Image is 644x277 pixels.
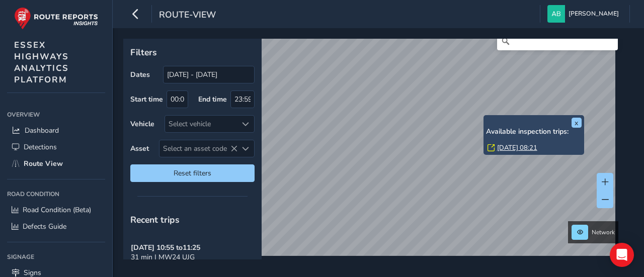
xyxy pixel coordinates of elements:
[130,119,154,129] label: Vehicle
[7,187,105,202] div: Road Condition
[547,5,565,23] img: diamond-layout
[130,144,149,153] label: Asset
[7,139,105,155] a: Detections
[130,95,163,104] label: Start time
[198,95,227,104] label: End time
[547,5,622,23] button: [PERSON_NAME]
[131,252,195,262] span: 31 min | MW24 UJG
[592,228,615,236] span: Network
[237,140,254,157] div: Select an asset code
[7,218,105,235] a: Defects Guide
[610,243,634,267] div: Open Intercom Messenger
[23,205,91,215] span: Road Condition (Beta)
[165,116,237,132] div: Select vehicle
[159,140,237,157] span: Select an asset code
[7,122,105,139] a: Dashboard
[572,118,582,128] button: x
[7,155,105,172] a: Route View
[24,142,57,152] span: Detections
[7,249,105,264] div: Signage
[130,46,255,59] p: Filters
[7,107,105,122] div: Overview
[130,164,255,182] button: Reset filters
[569,5,619,23] span: [PERSON_NAME]
[127,27,615,256] canvas: Map
[24,159,63,168] span: Route View
[497,32,618,50] input: Search
[131,243,200,252] strong: [DATE] 10:55 to 11:25
[25,126,59,135] span: Dashboard
[14,39,69,85] span: ESSEX HIGHWAYS ANALYTICS PLATFORM
[7,202,105,218] a: Road Condition (Beta)
[130,214,180,226] span: Recent trips
[159,9,216,23] span: route-view
[23,222,66,231] span: Defects Guide
[130,70,150,79] label: Dates
[497,143,537,152] a: [DATE] 08:21
[486,128,582,136] h6: Available inspection trips:
[138,168,247,178] span: Reset filters
[14,7,98,30] img: rr logo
